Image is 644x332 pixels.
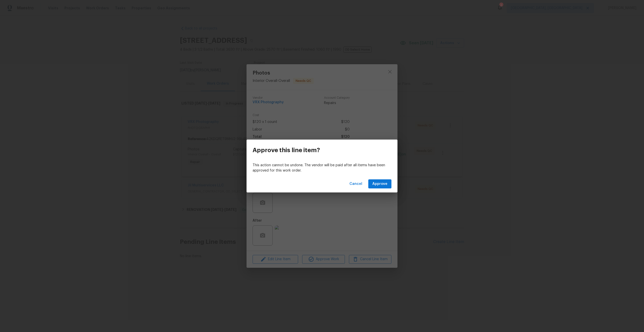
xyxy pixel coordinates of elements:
button: Cancel [347,179,364,189]
span: Approve [372,181,387,187]
button: Approve [368,179,391,189]
p: This action cannot be undone. The vendor will be paid after all items have been approved for this... [253,163,391,173]
h3: Approve this line item? [253,147,320,154]
span: Cancel [349,181,362,187]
